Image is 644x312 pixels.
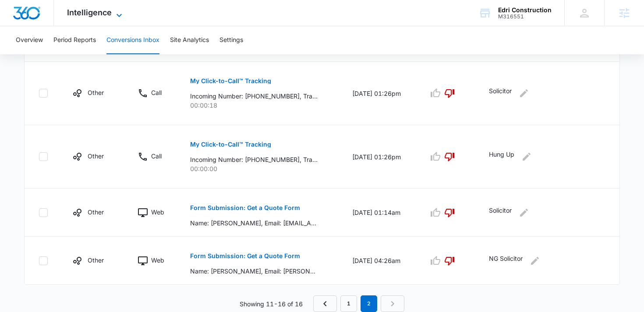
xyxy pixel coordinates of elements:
p: Name: [PERSON_NAME], Email: [PERSON_NAME][EMAIL_ADDRESS][DOMAIN_NAME], Phone: [PHONE_NUMBER], Wha... [190,266,318,276]
td: [DATE] 01:26pm [342,62,418,125]
p: Call [151,151,162,161]
button: Form Submission: Get a Quote Form [190,245,300,266]
button: Edit Comments [517,206,531,220]
p: Other [88,151,104,161]
p: Other [88,207,104,217]
button: My Click-to-Call™ Tracking [190,134,271,155]
td: [DATE] 01:26pm [342,125,418,189]
p: My Click-to-Call™ Tracking [190,141,271,147]
p: Call [151,88,162,97]
p: Other [88,88,104,97]
p: Incoming Number: [PHONE_NUMBER], Tracking Number: [PHONE_NUMBER], Ring To: [PHONE_NUMBER], Caller... [190,155,318,164]
button: Form Submission: Get a Quote Form [190,197,300,218]
em: 2 [361,295,377,312]
p: NG Solicitor [489,254,523,268]
p: 00:00:18 [190,101,331,110]
td: [DATE] 04:26am [342,237,418,285]
p: My Click-to-Call™ Tracking [190,78,271,84]
button: Conversions Inbox [106,26,159,54]
p: Web [151,256,164,265]
p: Other [88,256,104,265]
p: Form Submission: Get a Quote Form [190,205,300,211]
button: Overview [16,26,43,54]
button: Settings [219,26,243,54]
p: Showing 11-16 of 16 [240,299,303,308]
p: Web [151,207,164,217]
p: Incoming Number: [PHONE_NUMBER], Tracking Number: [PHONE_NUMBER], Ring To: [PHONE_NUMBER], Caller... [190,91,318,101]
button: Edit Comments [528,254,542,268]
p: Solicitor [489,86,512,100]
div: account name [498,7,552,14]
p: 00:00:00 [190,164,331,173]
td: [DATE] 01:14am [342,189,418,237]
span: Intelligence [67,8,112,17]
a: Previous Page [313,295,337,312]
div: account id [498,14,552,20]
button: Site Analytics [170,26,209,54]
button: Period Reports [53,26,96,54]
button: Edit Comments [517,86,531,100]
a: Page 1 [340,295,357,312]
p: Name: [PERSON_NAME], Email: [EMAIL_ADDRESS][DOMAIN_NAME], Phone: [PHONE_NUMBER], What Service(s) ... [190,218,318,228]
nav: Pagination [313,295,404,312]
p: Solicitor [489,206,512,220]
button: My Click-to-Call™ Tracking [190,70,271,91]
button: Edit Comments [520,150,534,164]
p: Form Submission: Get a Quote Form [190,253,300,259]
p: Hung Up [489,150,514,164]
